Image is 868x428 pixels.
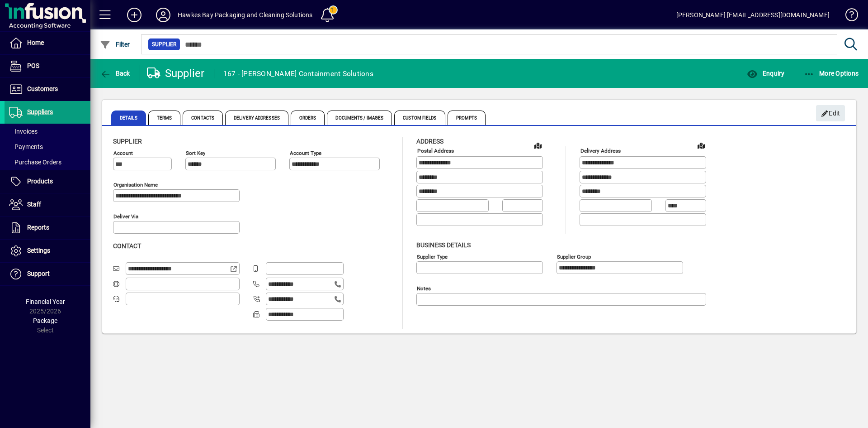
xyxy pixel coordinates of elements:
a: Settings [5,240,90,262]
div: [PERSON_NAME] [EMAIL_ADDRESS][DOMAIN_NAME] [676,8,830,22]
mat-label: Account [113,150,133,156]
span: More Options [804,70,859,77]
span: Delivery Addresses [225,111,288,125]
span: Financial Year [26,298,65,305]
mat-label: Organisation name [113,182,158,188]
span: Customers [27,85,58,92]
span: Prompts [448,111,486,125]
a: View on map [531,138,545,153]
button: Back [98,65,132,82]
button: Profile [149,7,178,23]
span: POS [27,62,39,69]
button: Filter [98,36,132,53]
button: Enquiry [745,65,787,82]
a: Staff [5,193,90,216]
span: Contacts [183,111,223,125]
a: POS [5,55,90,77]
button: Edit [816,105,845,121]
span: Settings [27,247,50,254]
span: Address [416,138,443,145]
span: Payments [9,143,43,150]
div: Hawkes Bay Packaging and Cleaning Solutions [178,8,313,22]
a: Products [5,170,90,193]
span: Supplier [152,40,176,49]
span: Documents / Images [327,111,392,125]
span: Business details [416,241,471,249]
a: Purchase Orders [5,154,90,170]
span: Invoices [9,128,38,135]
span: Back [100,70,130,77]
a: Support [5,263,90,285]
mat-label: Supplier group [557,253,591,260]
span: Reports [27,224,49,231]
a: Home [5,32,90,54]
button: Add [120,7,149,23]
app-page-header-button: Back [90,65,140,82]
span: Details [111,111,146,125]
a: Knowledge Base [839,2,857,31]
span: Enquiry [747,70,784,77]
span: Products [27,178,53,185]
span: Suppliers [27,108,53,115]
span: Package [33,317,57,324]
div: Supplier [147,66,205,81]
mat-label: Account Type [290,150,321,156]
a: View on map [694,138,708,153]
span: Staff [27,201,41,208]
button: More Options [802,65,861,82]
a: Invoices [5,124,90,139]
span: Purchase Orders [9,159,61,166]
span: Support [27,270,50,277]
mat-label: Supplier type [417,253,448,260]
a: Payments [5,139,90,154]
span: Supplier [113,138,142,145]
span: Orders [291,111,325,125]
span: Terms [148,111,181,125]
span: Filter [100,41,130,48]
div: 167 - [PERSON_NAME] Containment Solutions [223,67,373,81]
span: Custom Fields [394,111,445,125]
a: Customers [5,78,90,101]
mat-label: Deliver via [113,213,138,220]
span: Contact [113,242,141,250]
span: Home [27,39,44,46]
mat-label: Notes [417,285,431,291]
span: Edit [821,106,840,121]
a: Reports [5,216,90,239]
mat-label: Sort key [186,150,205,156]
